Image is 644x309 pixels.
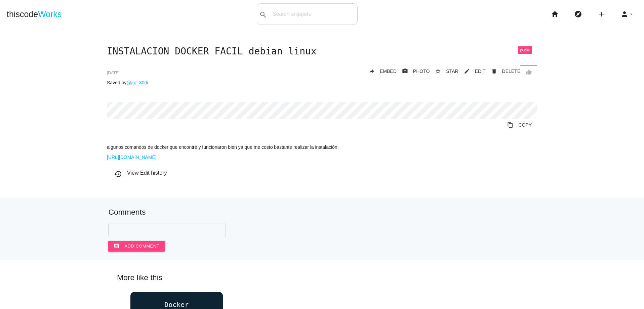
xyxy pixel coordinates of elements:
span: [DATE] [107,71,120,75]
i: mode_edit [464,65,470,77]
button: search [257,4,269,25]
i: photo_camera [402,65,408,77]
span: DELETE [502,69,520,74]
h6: View Edit history [114,170,537,176]
i: reply [369,65,375,77]
h1: INSTALACION DOCKER FACIL debian linux [107,46,537,57]
h5: Comments [108,208,535,216]
i: explore [574,3,582,25]
span: PHOTO [413,69,430,74]
input: Search snippets [269,7,357,21]
h5: More like this [107,273,537,282]
i: delete [491,65,497,77]
i: content_copy [507,119,513,131]
a: Docker [130,301,223,308]
a: Delete Post [486,65,520,77]
i: history [114,170,122,178]
p: algunos comandos de docker que encontré y funcionaron bien ya que me costo bastante realizar la i... [107,144,537,150]
a: mode_editEDIT [458,65,486,77]
span: EMBED [380,69,397,74]
i: arrow_drop_down [629,3,634,25]
a: @jrg_300i [126,80,148,85]
a: [URL][DOMAIN_NAME] [107,154,157,160]
span: Works [38,9,62,19]
i: comment [114,241,119,252]
i: person [620,3,629,25]
span: EDIT [475,69,486,74]
i: add [597,3,605,25]
a: photo_cameraPHOTO [397,65,430,77]
a: Copy to Clipboard [502,119,537,131]
a: replyEMBED [363,65,397,77]
a: thiscodeWorks [7,3,62,25]
i: star_border [435,65,441,77]
p: Saved by [107,80,537,85]
i: home [551,3,559,25]
span: STAR [446,69,458,74]
button: commentAdd comment [108,241,165,252]
i: search [259,4,267,26]
button: star_borderSTAR [430,65,458,77]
